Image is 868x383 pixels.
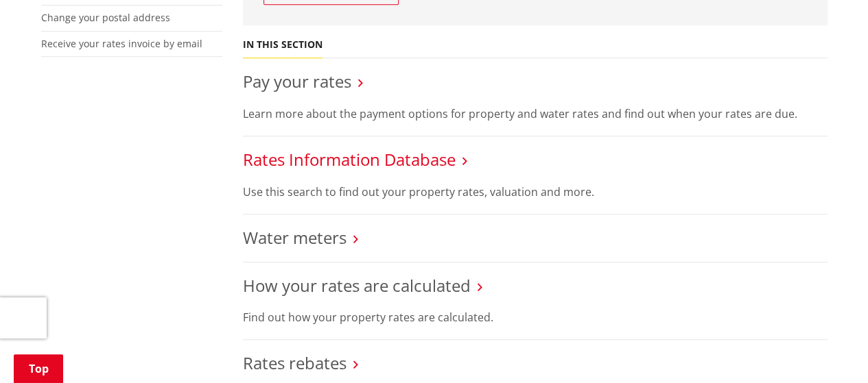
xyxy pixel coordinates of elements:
[243,39,322,51] h5: In this section
[243,274,471,297] a: How your rates are calculated
[14,354,63,383] a: Top
[243,148,456,171] a: Rates Information Database
[41,37,202,50] a: Receive your rates invoice by email
[243,106,828,122] p: Learn more about the payment options for property and water rates and find out when your rates ar...
[243,184,828,200] p: Use this search to find out your property rates, valuation and more.
[243,70,351,92] a: Pay your rates
[41,11,170,24] a: Change your postal address
[243,226,347,249] a: Water meters
[243,351,347,374] a: Rates rebates
[243,309,828,325] p: Find out how your property rates are calculated.
[805,325,854,375] iframe: Messenger Launcher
